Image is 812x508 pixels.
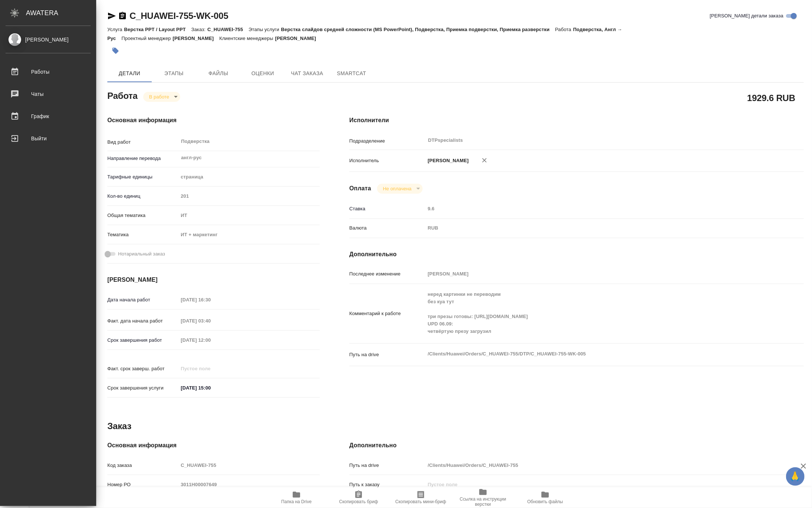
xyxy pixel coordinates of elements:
[349,137,425,145] p: Подразделение
[349,116,804,125] h4: Исполнители
[456,497,510,507] span: Ссылка на инструкции верстки
[265,487,328,508] button: Папка на Drive
[118,11,127,20] button: Скопировать ссылку
[178,460,320,471] input: Пустое поле
[6,88,91,100] div: Чаты
[178,363,243,374] input: Пустое поле
[107,173,178,181] p: Тарифные единицы
[112,69,147,78] span: Детали
[349,205,425,213] p: Ставка
[107,420,131,432] h2: Заказ
[527,499,563,504] span: Обновить файлы
[349,481,425,488] p: Путь к заказу
[107,11,116,20] button: Скопировать ссылку для ЯМессенджера
[425,222,766,234] div: RUB
[425,348,766,360] textarea: /Clients/Huawei/Orders/C_HUAWEI-755/DTP/C_HUAWEI-755-WK-005
[2,63,94,81] a: Работы
[349,250,804,259] h4: Дополнительно
[178,382,243,393] input: ✎ Введи что-нибудь
[107,275,320,284] h4: [PERSON_NAME]
[107,441,320,450] h4: Основная информация
[130,11,228,21] a: C_HUAWEI-755-WK-005
[789,469,802,484] span: 🙏
[349,462,425,469] p: Путь на drive
[381,186,414,192] button: Не оплачена
[107,193,178,200] p: Кол-во единиц
[2,85,94,103] a: Чаты
[178,171,320,183] div: страница
[178,335,243,345] input: Пустое поле
[555,27,573,32] p: Работа
[349,157,425,164] p: Исполнитель
[156,69,192,78] span: Этапы
[2,129,94,148] a: Выйти
[349,310,425,317] p: Комментарий к работе
[476,152,493,168] button: Удалить исполнителя
[395,499,446,504] span: Скопировать мини-бриф
[178,191,320,201] input: Пустое поле
[178,228,320,241] div: ИТ + маркетинг
[178,315,243,326] input: Пустое поле
[178,479,320,490] input: Пустое поле
[107,384,178,392] p: Срок завершения услуги
[349,184,371,193] h4: Оплата
[281,27,555,32] p: Верстка слайдов средней сложности (MS PowerPoint), Подверстка, Приемка подверстки, Приемка развер...
[349,351,425,358] p: Путь на drive
[425,268,766,279] input: Пустое поле
[107,317,178,325] p: Факт. дата начала работ
[107,212,178,219] p: Общая тематика
[710,12,784,20] span: [PERSON_NAME] детали заказа
[107,88,138,102] h2: Работа
[281,499,312,504] span: Папка на Drive
[107,116,320,125] h4: Основная информация
[6,36,91,44] div: [PERSON_NAME]
[786,467,805,486] button: 🙏
[425,460,766,471] input: Пустое поле
[107,337,178,344] p: Срок завершения работ
[26,6,96,20] div: AWATERA
[107,231,178,238] p: Тематика
[349,441,804,450] h4: Дополнительно
[425,157,469,164] p: [PERSON_NAME]
[207,27,248,32] p: C_HUAWEI-755
[107,296,178,304] p: Дата начала работ
[124,27,191,32] p: Верстка PPT / Layout PPT
[377,184,423,194] div: В работе
[339,499,378,504] span: Скопировать бриф
[289,69,325,78] span: Чат заказа
[349,270,425,278] p: Последнее изменение
[328,487,390,508] button: Скопировать бриф
[514,487,576,508] button: Обновить файлы
[6,66,91,77] div: Работы
[107,365,178,372] p: Факт. срок заверш. работ
[107,138,178,146] p: Вид работ
[425,479,766,490] input: Пустое поле
[107,481,178,488] p: Номер РО
[118,250,165,258] span: Нотариальный заказ
[107,155,178,162] p: Направление перевода
[390,487,452,508] button: Скопировать мини-бриф
[121,36,172,41] p: Проектный менеджер
[143,92,180,102] div: В работе
[178,209,320,222] div: ИТ
[249,27,281,32] p: Этапы услуги
[747,91,795,104] h2: 1929.6 RUB
[2,107,94,126] a: График
[219,36,275,41] p: Клиентские менеджеры
[107,27,124,32] p: Услуга
[147,94,171,100] button: В работе
[6,111,91,122] div: График
[334,69,369,78] span: SmartCat
[245,69,281,78] span: Оценки
[107,462,178,469] p: Код заказа
[107,43,124,59] button: Добавить тэг
[349,224,425,232] p: Валюта
[173,36,219,41] p: [PERSON_NAME]
[425,288,766,338] textarea: неред картинки не переводим без куа тут три презы готовы: [URL][DOMAIN_NAME] UPD 06.09: четвёртую...
[201,69,236,78] span: Файлы
[6,133,91,144] div: Выйти
[275,36,322,41] p: [PERSON_NAME]
[425,203,766,214] input: Пустое поле
[178,294,243,305] input: Пустое поле
[452,487,514,508] button: Ссылка на инструкции верстки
